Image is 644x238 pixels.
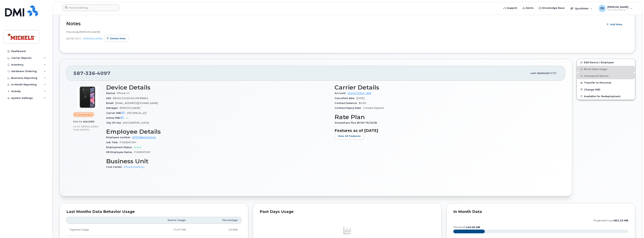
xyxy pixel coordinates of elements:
span: Employment Status [106,146,134,149]
th: Percentage [189,217,242,224]
span: Manager [106,107,120,109]
h3: Rate Plan [335,114,558,120]
button: Block Data Usage [577,66,635,72]
span: Quicklinks [575,7,588,10]
td: 19.98% [189,224,242,236]
a: Edit Device / Employee [577,59,635,66]
span: Available for Redeployment [584,95,620,98]
span: Wireless Admin [607,8,628,11]
button: View All Features [335,133,364,140]
text: projected count [594,219,628,222]
a: 0525173354 - Bell [348,92,371,95]
h3: Carrier Details [335,84,558,91]
td: 74.07 MB [131,224,189,236]
button: Change IMEI [577,86,635,93]
span: [DATE] [548,72,556,75]
th: Device Usage [131,217,189,224]
span: Alerts [526,6,534,10]
span: HR Employee Name [106,151,134,154]
div: Past Days Usage [260,210,435,214]
a: Knowledge Base [536,4,567,12]
button: Add Note [604,21,625,28]
img: iPhone_11.jpg [76,86,99,108]
h3: Device Details [106,84,330,91]
h3: Features as of [DATE] [335,128,558,133]
span: JG [600,6,604,11]
span: included this month [73,125,98,131]
div: In Month Data [453,210,628,214]
div: Justin Gundran [596,5,635,12]
span: [PERSON_NAME] [607,5,628,8]
button: Transfer to Personal [577,79,635,86]
button: Delete note [104,35,129,42]
h3: Employee Details [106,128,330,135]
a: [PERSON_NAME] [83,37,103,40]
span: Knowledge Base [542,6,565,10]
button: Available for Redeployment [577,93,635,100]
tspan: 801.23 MB [614,219,628,222]
span: View All Features [338,134,361,138]
a: Support [501,4,520,12]
span: 10.00 GB [73,125,85,128]
span: Previously [PERSON_NAME] [66,30,100,33]
span: Employee number [106,136,132,139]
button: Unsuspend Device [577,72,635,79]
span: Active IMEI [106,116,126,119]
span: $0.00 [359,102,366,104]
span: 370.74 MB [73,120,87,123]
span: Last updated [530,72,548,75]
h2: Notes [66,21,602,26]
a: Alerts [520,4,536,12]
span: iPhone 11 [117,92,130,95]
span: [DATE] [66,37,74,40]
span: IT INVENTORY [120,141,136,144]
td: Daytime Usage [66,224,131,236]
span: Cost Center [106,166,124,168]
span: 08:51 [75,37,82,40]
span: [PERSON_NAME] [120,107,140,109]
span: 587 [73,70,110,76]
h3: Business Unit [106,158,330,165]
div: Last Months Data Behavior Usage [66,210,241,214]
input: Find something... [62,4,119,11]
span: Job Title [106,141,120,144]
span: Smartshare Plus BYOD 75/10GB [335,121,379,124]
div: Quicklinks [568,5,595,12]
span: Delete note [110,37,126,40]
span: IT INVENTORY [134,151,151,154]
span: — [126,116,128,119]
span: City Of Use [106,121,123,124]
text: this month [453,226,480,229]
span: 336 [83,70,95,76]
a: 87676846546534 [132,136,156,139]
span: Support [507,6,517,10]
span: Device [106,92,117,95]
span: Add Note [610,23,622,26]
span: Account [335,92,348,95]
span: Unsuspend Device [584,75,609,77]
span: SIM [106,97,113,100]
span: Suspended [77,113,92,116]
span: used [87,120,95,123]
span: Contract Expiry Date [335,107,363,109]
span: [EMAIL_ADDRESS][DOMAIN_NAME] [115,102,158,104]
span: 89302 61020 64199 89842 [113,97,148,100]
span: [DATE] [356,97,364,100]
span: Contract balance [335,102,359,104]
span: [GEOGRAPHIC_DATA] [123,121,149,124]
span: [TECHNICAL_ID] [127,112,146,114]
span: 4097 [95,70,110,76]
span: Active [134,146,141,149]
span: Carrier IMEI [106,112,127,114]
span: Email [106,102,115,104]
span: Cancelled date [335,97,356,100]
a: iPhone Inventory [124,166,145,168]
tspan: 140.00 MB [466,226,480,229]
span: Contract Expired [363,107,384,109]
